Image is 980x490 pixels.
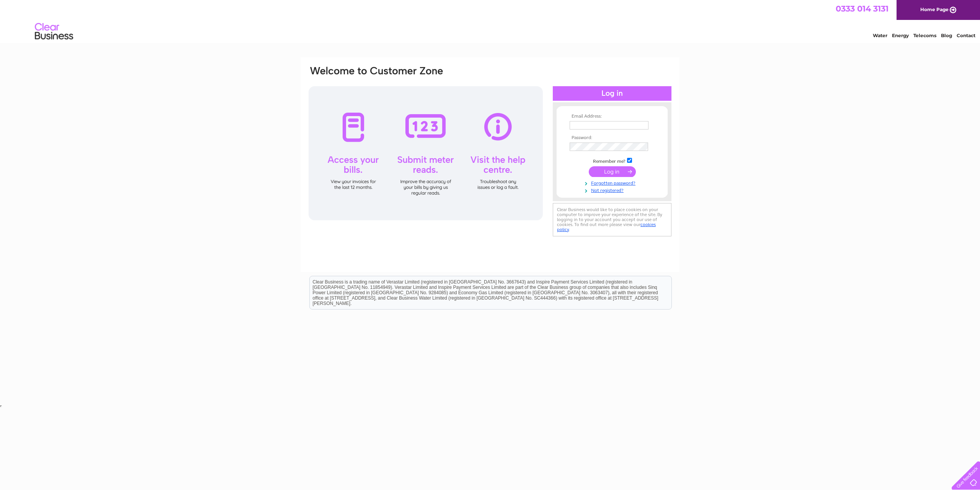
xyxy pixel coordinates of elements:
input: Submit [589,166,636,177]
td: Remember me? [568,157,657,164]
a: Not registered? [570,186,657,193]
div: Clear Business would like to place cookies on your computer to improve your experience of the sit... [553,203,671,236]
a: 0333 014 3131 [836,4,889,13]
img: logo.png [34,20,73,43]
a: Forgotten password? [570,179,657,186]
a: Telecoms [913,33,936,38]
a: cookies policy [557,222,656,232]
div: Clear Business is a trading name of Verastar Limited (registered in [GEOGRAPHIC_DATA] No. 3667643... [310,4,671,37]
th: Password: [568,135,657,141]
a: Water [873,33,887,38]
a: Blog [941,33,952,38]
a: Contact [957,33,975,38]
th: Email Address: [568,114,657,119]
a: Energy [892,33,909,38]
